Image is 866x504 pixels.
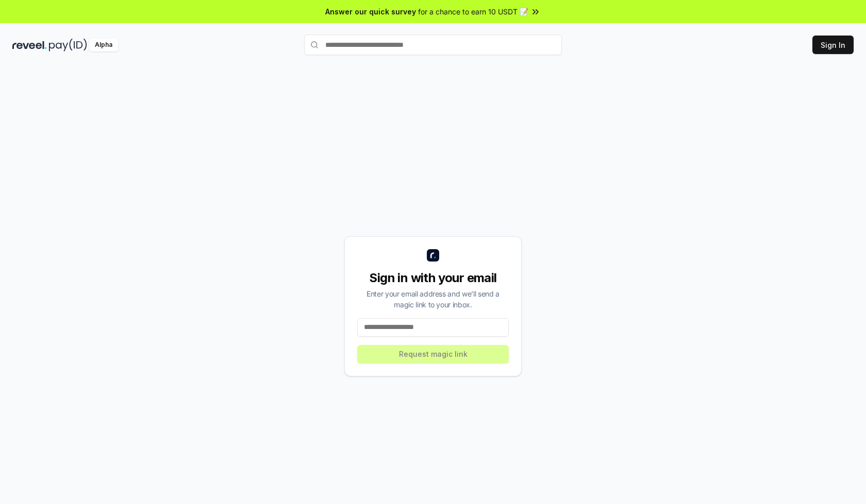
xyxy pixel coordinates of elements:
[427,249,439,262] img: logo_small
[812,36,854,54] button: Sign In
[325,6,416,17] span: Answer our quick survey
[357,270,509,286] div: Sign in with your email
[49,39,87,51] img: pay_id
[357,288,509,310] div: Enter your email address and we’ll send a magic link to your inbox.
[418,6,528,17] span: for a chance to earn 10 USDT 📝
[12,39,47,51] img: reveel_dark
[89,39,118,51] div: Alpha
